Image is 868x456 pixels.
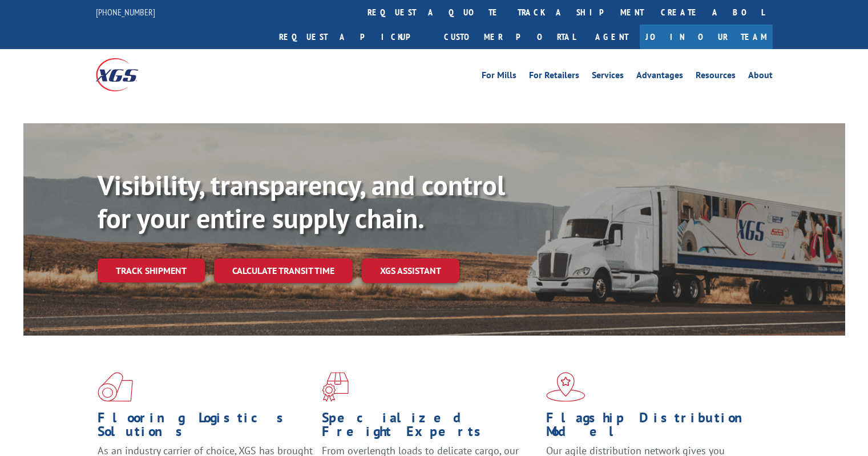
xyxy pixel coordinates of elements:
a: Customer Portal [435,25,584,49]
b: Visibility, transparency, and control for your entire supply chain. [98,167,505,236]
a: [PHONE_NUMBER] [96,6,155,18]
a: Resources [696,71,736,83]
img: xgs-icon-focused-on-flooring-red [322,372,349,402]
a: Request a pickup [271,25,435,49]
h1: Flagship Distribution Model [546,411,762,444]
img: xgs-icon-flagship-distribution-model-red [546,372,586,402]
img: xgs-icon-total-supply-chain-intelligence-red [98,372,133,402]
a: About [748,71,773,83]
a: Agent [584,25,640,49]
h1: Flooring Logistics Solutions [98,411,313,444]
a: For Mills [482,71,516,83]
a: For Retailers [529,71,579,83]
h1: Specialized Freight Experts [322,411,538,444]
a: Track shipment [98,259,205,283]
a: Advantages [636,71,683,83]
a: Join Our Team [640,25,773,49]
a: Calculate transit time [214,259,353,283]
a: XGS ASSISTANT [362,259,459,283]
a: Services [592,71,624,83]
